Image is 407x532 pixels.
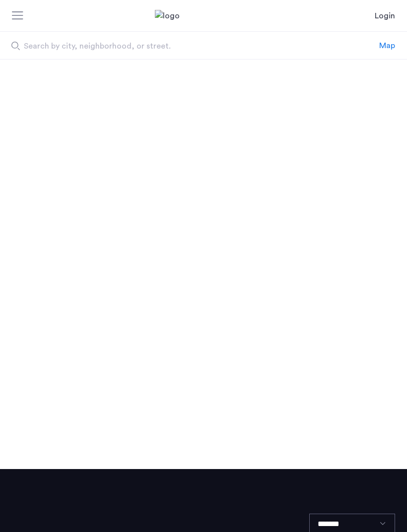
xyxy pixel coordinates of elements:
img: logo [155,10,252,22]
a: Cazamio Logo [155,10,252,22]
span: Search by city, neighborhood, or street. [24,40,327,52]
div: Map [379,40,395,52]
a: Login [375,10,395,22]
